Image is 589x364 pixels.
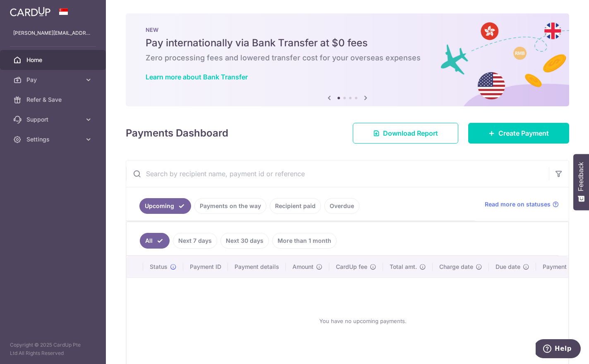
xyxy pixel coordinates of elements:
span: Home [26,56,81,64]
a: Payments on the way [194,198,266,214]
span: Refer & Save [26,96,81,104]
a: Create Payment [468,123,569,144]
img: CardUp [10,7,50,17]
span: Charge date [439,263,473,271]
span: Due date [496,263,520,271]
th: Payment ID [183,256,228,278]
a: Recipient paid [270,198,321,214]
h4: Payments Dashboard [126,126,228,141]
a: Read more on statuses [485,200,559,208]
a: Learn more about Bank Transfer [146,73,248,81]
span: Support [26,115,81,124]
span: Feedback [577,162,585,191]
p: NEW [146,26,549,33]
button: Feedback - Show survey [573,154,589,210]
span: Amount [292,263,314,271]
div: You have no upcoming payments. [136,285,589,357]
a: Download Report [353,123,458,144]
span: Create Payment [498,128,549,138]
input: Search by recipient name, payment id or reference [126,160,549,187]
a: All [140,233,170,249]
span: Download Report [383,128,438,138]
a: Overdue [324,198,359,214]
span: Status [150,263,168,271]
span: Pay [26,76,81,84]
p: [PERSON_NAME][EMAIL_ADDRESS][DOMAIN_NAME] [13,29,93,37]
a: Upcoming [139,198,191,214]
span: Read more on statuses [485,200,551,208]
a: More than 1 month [272,233,337,249]
span: Settings [26,135,81,144]
th: Payment details [228,256,286,278]
span: Total amt. [390,263,417,271]
a: Next 30 days [220,233,269,249]
h6: Zero processing fees and lowered transfer cost for your overseas expenses [146,53,549,63]
iframe: Opens a widget where you can find more information [536,339,581,360]
img: Bank transfer banner [126,13,569,106]
h5: Pay internationally via Bank Transfer at $0 fees [146,36,549,50]
span: CardUp fee [336,263,367,271]
a: Next 7 days [173,233,217,249]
